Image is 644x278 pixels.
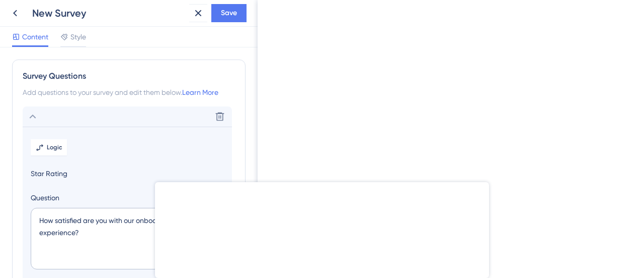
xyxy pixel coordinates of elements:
a: Learn More [182,88,218,96]
span: Logic [47,143,62,151]
button: Logic [31,139,67,155]
textarea: How satisfied are you with our onboarding experience? [31,208,222,269]
span: Star Rating [31,168,224,180]
label: Question [31,192,224,204]
div: Add questions to your survey and edit them below. [23,86,235,98]
iframe: UserGuiding Survey [155,182,489,278]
